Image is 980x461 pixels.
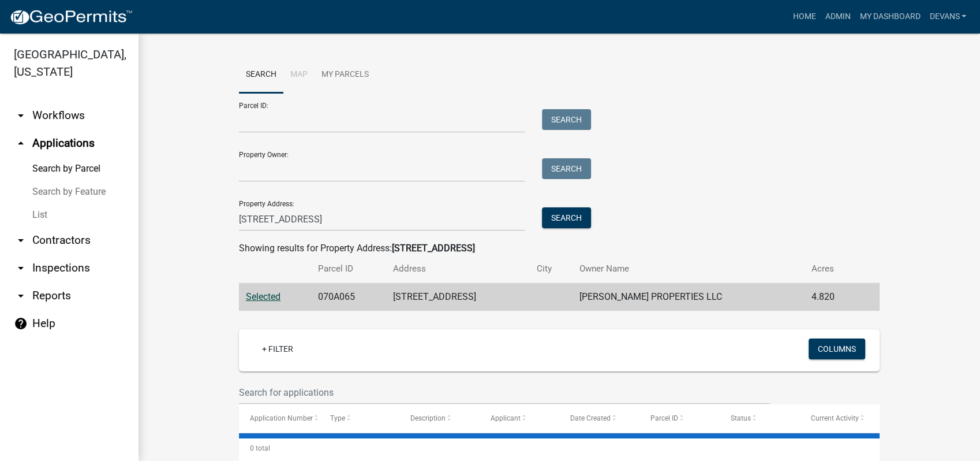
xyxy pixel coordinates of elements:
[805,255,859,282] th: Acres
[925,6,971,28] a: devans
[311,283,386,311] td: 070A065
[490,414,520,422] span: Applicant
[542,109,591,130] button: Search
[399,404,480,432] datatable-header-cell: Description
[720,404,800,432] datatable-header-cell: Status
[410,414,446,422] span: Description
[14,109,28,122] i: arrow_drop_down
[315,57,376,94] a: My Parcels
[530,255,573,282] th: City
[311,255,386,282] th: Parcel ID
[570,414,611,422] span: Date Created
[479,404,559,432] datatable-header-cell: Applicant
[253,339,302,359] a: + Filter
[14,233,28,247] i: arrow_drop_down
[650,414,678,422] span: Parcel ID
[639,404,720,432] datatable-header-cell: Parcel ID
[809,339,865,359] button: Columns
[239,381,770,404] input: Search for applications
[330,414,345,422] span: Type
[542,207,591,228] button: Search
[559,404,639,432] datatable-header-cell: Date Created
[386,283,530,311] td: [STREET_ADDRESS]
[542,158,591,179] button: Search
[392,243,475,254] strong: [STREET_ADDRESS]
[573,283,805,311] td: [PERSON_NAME] PROPERTIES LLC
[855,6,925,28] a: My Dashboard
[239,404,319,432] datatable-header-cell: Application Number
[788,6,820,28] a: Home
[246,291,280,302] a: Selected
[239,241,880,255] div: Showing results for Property Address:
[731,414,751,422] span: Status
[14,317,28,330] i: help
[386,255,530,282] th: Address
[14,289,28,303] i: arrow_drop_down
[573,255,805,282] th: Owner Name
[14,261,28,275] i: arrow_drop_down
[239,57,283,94] a: Search
[14,136,28,150] i: arrow_drop_up
[810,414,858,422] span: Current Activity
[799,404,880,432] datatable-header-cell: Current Activity
[319,404,399,432] datatable-header-cell: Type
[820,6,855,28] a: Admin
[250,414,313,422] span: Application Number
[805,283,859,311] td: 4.820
